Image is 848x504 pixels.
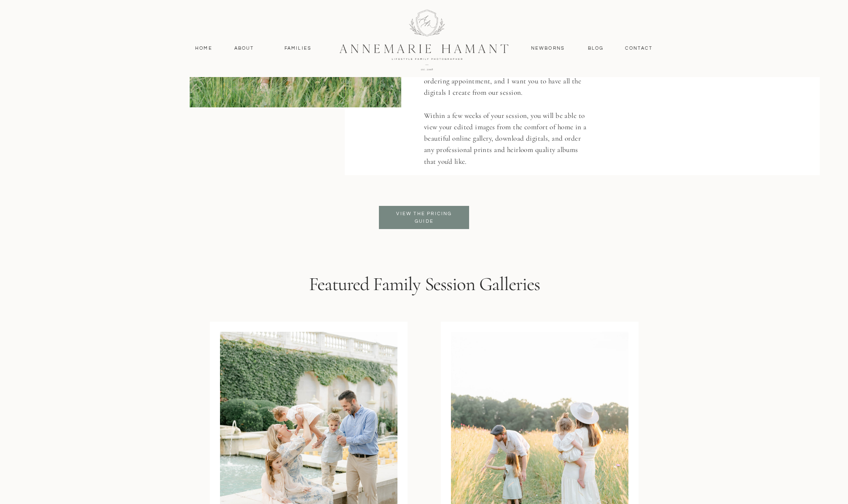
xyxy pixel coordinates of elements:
[191,45,216,52] a: Home
[279,45,317,52] a: Families
[528,45,568,52] a: Newborns
[424,64,590,169] p: Life is too busy to deal with meeting for an in-person ordering appointment, and I want you to ha...
[232,45,256,52] a: About
[272,273,576,300] h3: Featured Family Session Galleries
[390,210,459,225] a: View the pricing guide
[620,45,657,52] a: contact
[586,45,606,52] a: Blog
